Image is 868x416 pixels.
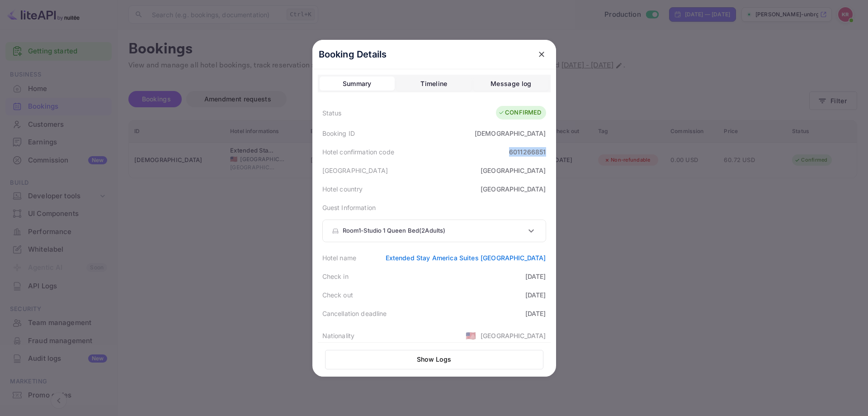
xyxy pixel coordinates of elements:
[322,147,394,157] div: Hotel confirmation code
[481,166,546,175] div: [GEOGRAPHIC_DATA]
[533,46,550,62] button: close
[322,203,546,212] p: Guest Information
[322,290,353,300] div: Check out
[481,331,546,340] div: [GEOGRAPHIC_DATA]
[466,327,476,344] span: United States
[473,77,548,91] button: Message log
[386,254,546,262] a: Extended Stay America Suites [GEOGRAPHIC_DATA]
[322,253,357,263] div: Hotel name
[322,166,388,175] div: [GEOGRAPHIC_DATA]
[420,78,447,89] div: Timeline
[481,184,546,194] div: [GEOGRAPHIC_DATA]
[498,108,541,117] div: CONFIRMED
[525,309,546,318] div: [DATE]
[509,147,546,157] div: 6011266851
[319,48,387,61] p: Booking Details
[343,226,446,235] p: Room 1 - Studio 1 Queen Bed ( 2 Adults )
[320,77,395,91] button: Summary
[491,78,531,89] div: Message log
[475,129,546,138] div: [DEMOGRAPHIC_DATA]
[322,331,355,340] div: Nationality
[322,272,349,281] div: Check in
[525,290,546,300] div: [DATE]
[325,350,543,369] button: Show Logs
[525,272,546,281] div: [DATE]
[322,309,387,318] div: Cancellation deadline
[323,220,546,242] div: Room1-Studio 1 Queen Bed(2Adults)
[343,78,372,89] div: Summary
[322,184,363,194] div: Hotel country
[322,129,355,138] div: Booking ID
[322,108,342,118] div: Status
[396,77,472,91] button: Timeline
